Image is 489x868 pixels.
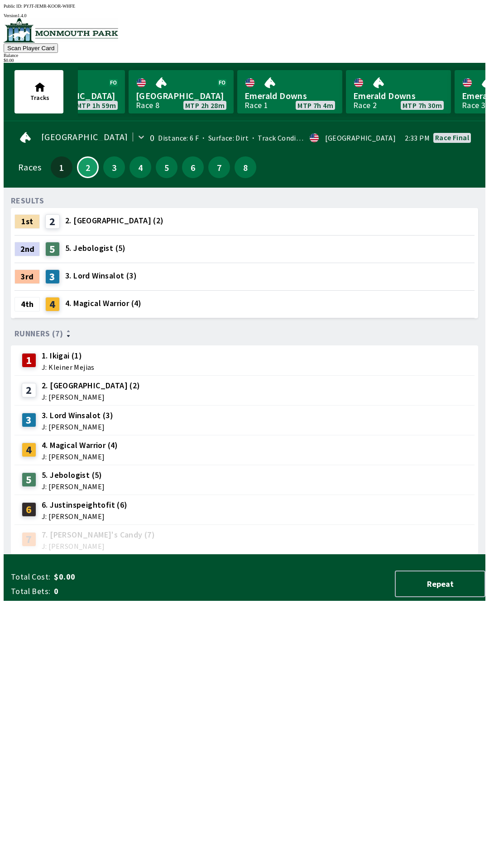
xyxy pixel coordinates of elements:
[182,156,204,178] button: 6
[208,156,230,178] button: 7
[158,133,199,142] span: Distance: 6 F
[42,529,155,541] span: 7. [PERSON_NAME]'s Candy (7)
[42,380,140,392] span: 2. [GEOGRAPHIC_DATA] (2)
[156,156,177,178] button: 5
[80,165,96,170] span: 2
[403,579,477,589] span: Repeat
[4,4,485,9] div: Public ID:
[77,156,99,178] button: 2
[22,383,36,397] div: 2
[129,156,151,178] button: 4
[4,13,485,18] div: Version 1.4.0
[237,164,254,170] span: 8
[235,156,256,178] button: 8
[105,164,123,170] span: 3
[14,297,40,311] div: 4th
[42,469,105,481] span: 5. Jebologist (5)
[185,102,225,109] span: MTP 2h 28m
[42,453,118,460] span: J: [PERSON_NAME]
[297,102,333,109] span: MTP 7h 4m
[24,4,75,9] span: PYJT-JEMR-KOOR-WHFE
[45,214,60,229] div: 2
[4,43,58,53] button: Scan Player Card
[244,90,335,102] span: Emerald Downs
[14,214,40,229] div: 1st
[136,90,226,102] span: [GEOGRAPHIC_DATA]
[132,164,149,170] span: 4
[158,164,175,170] span: 5
[129,70,234,113] a: [GEOGRAPHIC_DATA]Race 8MTP 2h 28m
[22,413,36,427] div: 3
[22,472,36,487] div: 5
[42,439,118,451] span: 4. Magical Warrior (4)
[184,164,201,170] span: 6
[346,70,451,113] a: Emerald DownsRace 2MTP 7h 30m
[22,353,36,368] div: 1
[244,102,268,109] div: Race 1
[249,133,328,142] span: Track Condition: Firm
[237,70,342,113] a: Emerald DownsRace 1MTP 7h 4m
[42,393,140,401] span: J: [PERSON_NAME]
[51,156,72,178] button: 1
[435,134,469,141] div: Race final
[77,102,116,109] span: MTP 1h 59m
[54,571,197,582] span: $0.00
[65,297,142,309] span: 4. Magical Warrior (4)
[136,102,159,109] div: Race 8
[14,330,63,337] span: Runners (7)
[14,70,63,113] button: Tracks
[18,164,41,171] div: Races
[11,571,50,582] span: Total Cost:
[65,242,126,254] span: 5. Jebologist (5)
[14,242,40,256] div: 2nd
[403,102,442,109] span: MTP 7h 30m
[353,102,377,109] div: Race 2
[30,94,49,102] span: Tracks
[353,90,444,102] span: Emerald Downs
[53,164,70,170] span: 1
[54,586,197,597] span: 0
[42,499,128,511] span: 6. Justinspeightofit (6)
[45,297,60,311] div: 4
[22,502,36,517] div: 6
[65,215,164,226] span: 2. [GEOGRAPHIC_DATA] (2)
[42,350,95,362] span: 1. Ikigai (1)
[199,133,249,142] span: Surface: Dirt
[11,586,50,597] span: Total Bets:
[45,269,60,284] div: 3
[405,134,430,142] span: 2:33 PM
[14,269,40,284] div: 3rd
[42,363,95,371] span: J: Kleiner Mejias
[4,18,118,42] img: venue logo
[42,483,105,490] span: J: [PERSON_NAME]
[4,53,485,58] div: Balance
[65,270,137,282] span: 3. Lord Winsalot (3)
[45,242,60,256] div: 5
[150,134,154,142] div: 0
[395,571,485,597] button: Repeat
[22,532,36,547] div: 7
[211,164,228,170] span: 7
[42,423,113,430] span: J: [PERSON_NAME]
[41,133,128,141] span: [GEOGRAPHIC_DATA]
[42,542,155,550] span: J: [PERSON_NAME]
[462,102,485,109] div: Race 3
[4,58,485,63] div: $ 0.00
[103,156,125,178] button: 3
[11,197,44,204] div: RESULTS
[22,443,36,457] div: 4
[14,329,475,338] div: Runners (7)
[42,513,128,520] span: J: [PERSON_NAME]
[325,134,396,142] div: [GEOGRAPHIC_DATA]
[42,410,113,421] span: 3. Lord Winsalot (3)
